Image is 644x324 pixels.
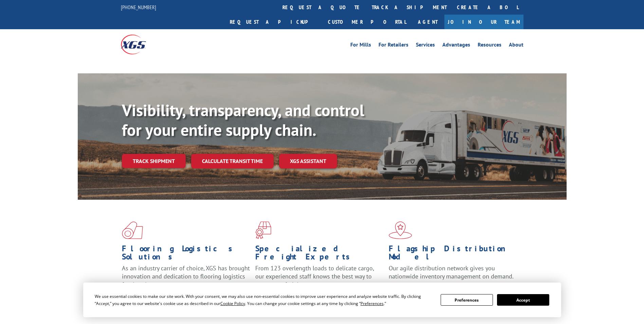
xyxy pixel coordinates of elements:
a: For Mills [350,42,371,50]
p: From 123 overlength loads to delicate cargo, our experienced staff knows the best way to move you... [255,264,384,294]
h1: Flagship Distribution Model [389,245,517,264]
h1: Specialized Freight Experts [255,245,384,264]
a: Request a pickup [225,15,323,29]
span: Preferences [361,301,384,306]
a: Join Our Team [444,15,523,29]
h1: Flooring Logistics Solutions [122,245,250,264]
div: We use essential cookies to make our site work. With your consent, we may also use non-essential ... [95,293,433,307]
span: Our agile distribution network gives you nationwide inventory management on demand. [389,264,514,280]
a: For Retailers [379,42,408,50]
span: Cookie Policy [220,301,245,306]
a: Services [416,42,435,50]
a: Advantages [442,42,470,50]
img: xgs-icon-total-supply-chain-intelligence-red [122,221,143,239]
a: Agent [411,15,444,29]
b: Visibility, transparency, and control for your entire supply chain. [122,100,364,140]
div: Cookie Consent Prompt [83,283,561,317]
a: [PHONE_NUMBER] [121,4,156,11]
a: Customer Portal [323,15,411,29]
span: As an industry carrier of choice, XGS has brought innovation and dedication to flooring logistics... [122,264,250,288]
img: xgs-icon-focused-on-flooring-red [255,221,271,239]
a: Calculate transit time [191,154,274,168]
a: About [509,42,523,50]
button: Preferences [441,294,493,306]
a: Track shipment [122,154,186,168]
a: Resources [478,42,501,50]
a: XGS ASSISTANT [279,154,337,168]
img: xgs-icon-flagship-distribution-model-red [389,221,412,239]
button: Accept [497,294,549,306]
